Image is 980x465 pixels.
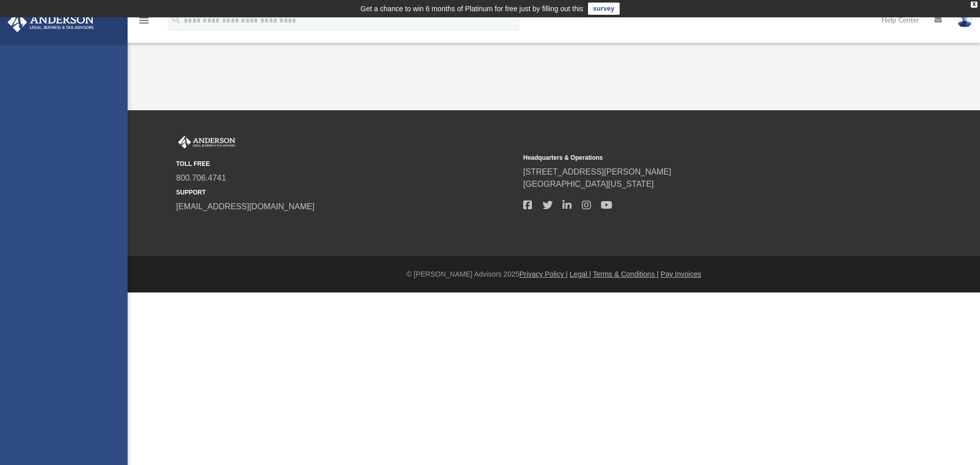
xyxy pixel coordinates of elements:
img: Anderson Advisors Platinum Portal [176,136,237,149]
a: Terms & Conditions | [593,270,659,278]
div: © [PERSON_NAME] Advisors 2025 [128,269,980,280]
a: menu [138,19,150,27]
div: close [971,2,977,8]
a: survey [588,3,620,15]
a: Pay Invoices [660,270,701,278]
a: 800.706.4741 [176,174,226,182]
a: Privacy Policy | [520,270,568,278]
small: TOLL FREE [176,159,516,168]
small: Headquarters & Operations [523,153,863,162]
i: menu [138,14,150,27]
small: SUPPORT [176,188,516,197]
div: Get a chance to win 6 months of Platinum for free just by filling out this [360,3,583,15]
a: [STREET_ADDRESS][PERSON_NAME] [523,167,671,176]
a: [EMAIL_ADDRESS][DOMAIN_NAME] [176,202,314,211]
img: User Pic [957,13,972,28]
img: Anderson Advisors Platinum Portal [5,12,97,32]
a: Legal | [570,270,591,278]
a: [GEOGRAPHIC_DATA][US_STATE] [523,180,654,188]
i: search [170,14,182,25]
